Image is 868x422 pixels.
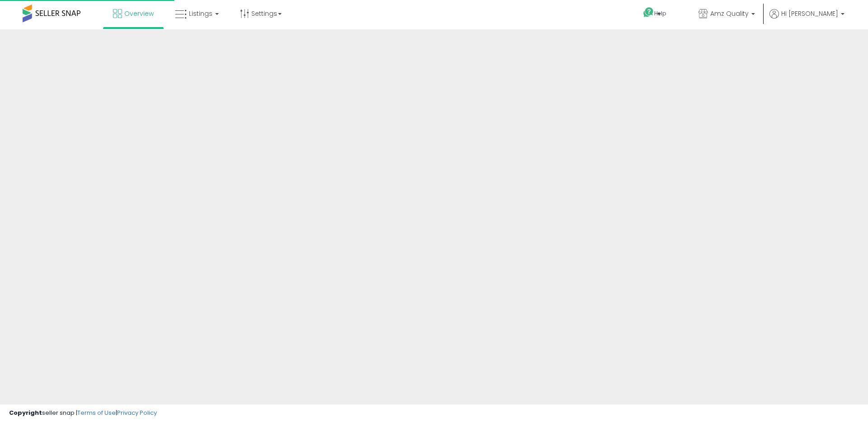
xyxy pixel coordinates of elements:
[124,9,154,18] span: Overview
[654,9,666,17] span: Help
[189,9,212,18] span: Listings
[781,9,838,18] span: Hi [PERSON_NAME]
[710,9,749,18] span: Amz Quality
[643,7,654,18] i: Get Help
[769,9,844,27] a: Hi [PERSON_NAME]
